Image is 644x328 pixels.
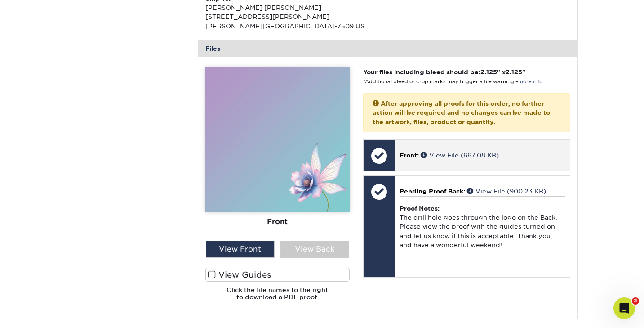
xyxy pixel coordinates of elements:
[205,286,350,308] h6: Click the file names to the right to download a PDF proof.
[632,297,639,305] span: 2
[400,188,465,195] span: Pending Proof Back:
[400,196,565,259] div: The drill hole goes through the logo on the Back. Please view the proof with the guides turned on...
[400,205,440,212] strong: Proof Notes:
[518,79,542,85] a: more info
[205,212,350,232] div: Front
[363,79,542,85] small: *Additional bleed or crop marks may trigger a file warning –
[280,241,349,258] div: View Back
[206,241,275,258] div: View Front
[613,297,635,319] iframe: Intercom live chat
[400,152,419,159] span: Front:
[363,68,525,76] strong: Your files including bleed should be: " x "
[506,68,522,76] span: 2.125
[467,188,546,195] a: View File (900.23 KB)
[205,268,350,282] label: View Guides
[421,152,499,159] a: View File (667.08 KB)
[480,68,497,76] span: 2.125
[373,100,550,126] strong: After approving all proofs for this order, no further action will be required and no changes can ...
[198,40,577,57] div: Files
